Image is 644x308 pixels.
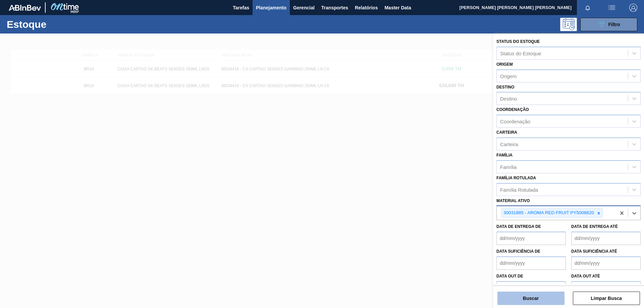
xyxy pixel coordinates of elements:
[500,50,541,56] div: Status do Estoque
[496,224,541,229] label: Data de Entrega de
[500,187,538,192] div: Família Rotulada
[500,119,530,124] div: Coordenação
[496,256,566,270] input: dd/mm/yyyy
[496,62,513,67] label: Origem
[501,209,595,217] div: 30031885 - AROMA RED FRUIT PY5008820
[608,4,616,12] img: userActions
[496,249,540,254] label: Data suficiência de
[629,4,637,12] img: Logout
[384,4,411,12] span: Master Data
[571,256,641,270] input: dd/mm/yyyy
[571,232,641,245] input: dd/mm/yyyy
[256,4,286,12] span: Planejamento
[355,4,378,12] span: Relatórios
[496,39,540,44] label: Status do Estoque
[571,224,618,229] label: Data de Entrega até
[500,73,517,79] div: Origem
[496,232,566,245] input: dd/mm/yyyy
[293,4,315,12] span: Gerencial
[496,130,517,135] label: Carteira
[608,22,620,27] span: Filtro
[496,153,513,158] label: Família
[496,281,566,295] input: dd/mm/yyyy
[9,5,41,11] img: TNhmsLtSVTkK8tSr43FrP2fwEKptu5GPRR3wAAAABJRU5ErkJggg==
[571,274,600,279] label: Data out até
[571,281,641,295] input: dd/mm/yyyy
[577,3,598,12] button: Notificações
[560,18,577,31] div: Pogramando: nenhum usuário selecionado
[496,198,530,203] label: Material ativo
[500,164,517,170] div: Família
[496,176,536,180] label: Família Rotulada
[496,107,529,112] label: Coordenação
[580,18,637,31] button: Filtro
[496,274,523,279] label: Data out de
[500,96,517,102] div: Destino
[7,20,107,28] h1: Estoque
[496,85,514,89] label: Destino
[571,249,617,254] label: Data suficiência até
[500,141,518,147] div: Carteira
[321,4,348,12] span: Transportes
[233,4,249,12] span: Tarefas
